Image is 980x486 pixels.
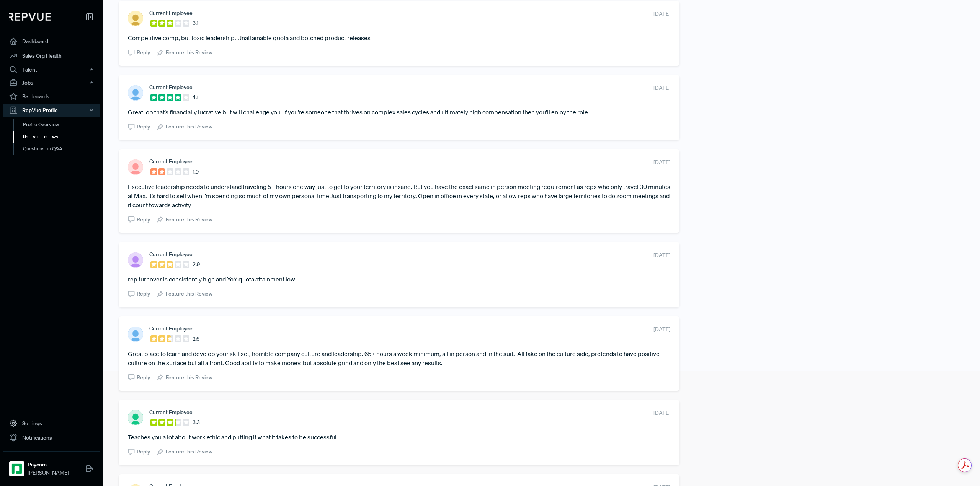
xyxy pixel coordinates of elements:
[166,374,212,382] span: Feature this Review
[653,251,670,259] span: [DATE]
[128,182,670,210] article: Executive leadership needs to understand traveling 5+ hours one way just to get to your territory...
[11,463,23,475] img: Paycom
[3,49,100,63] a: Sales Org Health
[13,143,111,155] a: Questions on Q&A
[166,216,212,224] span: Feature this Review
[193,260,200,268] span: 2.9
[166,49,212,57] span: Feature this Review
[137,49,150,57] span: Reply
[3,34,100,49] a: Dashboard
[3,63,100,76] button: Talent
[3,431,100,445] a: Notifications
[128,349,670,367] article: Great place to learn and develop your skillset, horrible company culture and leadership. 65+ hour...
[3,89,100,104] a: Battlecards
[166,290,212,298] span: Feature this Review
[128,275,670,284] article: rep turnover is consistently high and YoY quota attainment low
[137,216,150,224] span: Reply
[3,76,100,89] button: Jobs
[137,448,150,456] span: Reply
[149,251,193,257] span: Current Employee
[9,13,51,21] img: RepVue
[128,107,670,117] article: Great job that’s financially lucrative but will challenge you. If you’re someone that thrives on ...
[3,104,100,117] button: RepVue Profile
[193,418,200,426] span: 3.3
[3,451,100,480] a: PaycomPaycom[PERSON_NAME]
[128,33,670,42] article: Competitive comp, but toxic leadership. Unattainable quota and botched product releases
[149,325,193,332] span: Current Employee
[128,432,670,442] article: Teaches you a lot about work ethic and putting it what it takes to be successful.
[28,469,69,477] span: [PERSON_NAME]
[28,461,69,469] strong: Paycom
[149,158,193,164] span: Current Employee
[653,409,670,417] span: [DATE]
[149,10,193,16] span: Current Employee
[653,158,670,166] span: [DATE]
[149,84,193,90] span: Current Employee
[653,84,670,92] span: [DATE]
[137,374,150,382] span: Reply
[193,335,199,343] span: 2.6
[653,325,670,333] span: [DATE]
[193,19,198,27] span: 3.1
[13,119,111,131] a: Profile Overview
[166,123,212,131] span: Feature this Review
[149,409,193,415] span: Current Employee
[193,93,198,101] span: 4.1
[13,131,111,143] a: Reviews
[3,416,100,431] a: Settings
[653,10,670,18] span: [DATE]
[193,168,199,176] span: 1.9
[166,448,212,456] span: Feature this Review
[137,290,150,298] span: Reply
[137,123,150,131] span: Reply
